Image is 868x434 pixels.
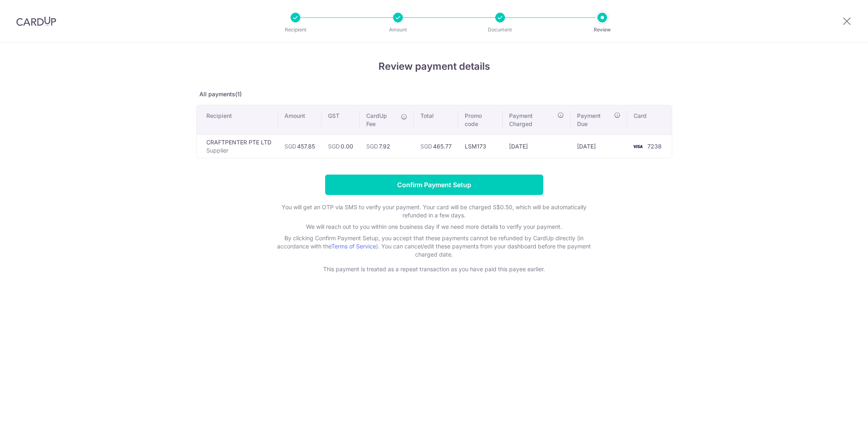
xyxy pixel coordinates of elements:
[630,142,646,151] img: <span class="translation_missing" title="translation missing: en.account_steps.new_confirm_form.b...
[265,26,326,34] p: Recipient
[647,143,662,150] span: 7238
[458,135,503,158] td: LSM173
[572,26,632,34] p: Review
[321,105,360,135] th: GST
[325,175,543,195] input: Confirm Payment Setup
[420,143,432,150] span: SGD
[503,135,571,158] td: [DATE]
[366,143,378,150] span: SGD
[278,135,321,158] td: 457.85
[284,143,296,150] span: SGD
[360,135,414,158] td: 7.92
[16,16,56,26] img: CardUp
[571,135,627,158] td: [DATE]
[271,203,597,219] p: You will get an OTP via SMS to verify your payment. Your card will be charged S$0.50, which will ...
[196,59,672,74] h4: Review payment details
[197,105,278,135] th: Recipient
[627,105,671,135] th: Card
[328,143,340,150] span: SGD
[414,105,458,135] th: Total
[414,135,458,158] td: 465.77
[458,105,503,135] th: Promo code
[271,265,597,273] p: This payment is treated as a repeat transaction as you have paid this payee earlier.
[331,243,376,250] a: Terms of Service
[321,135,360,158] td: 0.00
[206,146,271,155] p: Supplier
[366,112,397,128] span: CardUp Fee
[368,26,428,34] p: Amount
[196,90,672,98] p: All payments(1)
[271,234,597,259] p: By clicking Confirm Payment Setup, you accept that these payments cannot be refunded by CardUp di...
[470,26,530,34] p: Document
[271,223,597,231] p: We will reach out to you within one business day if we need more details to verify your payment.
[197,135,278,158] td: CRAFTPENTER PTE LTD
[577,112,612,128] span: Payment Due
[278,105,321,135] th: Amount
[509,112,555,128] span: Payment Charged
